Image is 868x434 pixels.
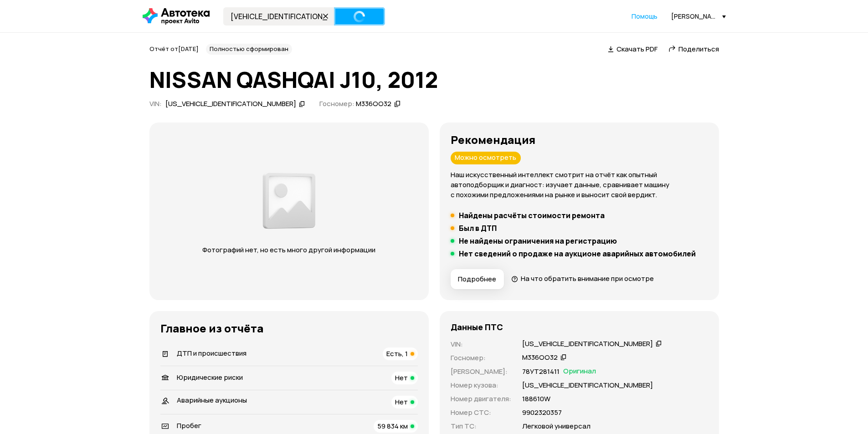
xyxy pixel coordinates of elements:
span: Помощь [632,12,657,20]
h1: NISSAN QASHQAI J10, 2012 [149,67,719,92]
a: Скачать PDF [608,44,657,54]
div: Полностью сформирован [206,44,292,55]
a: Помощь [632,12,657,21]
p: VIN : [451,339,511,349]
p: 188610W [522,394,550,404]
span: Госномер: [319,99,354,108]
p: Фотографий нет, но есть много другой информации [194,245,385,255]
img: d89e54fb62fcf1f0.png [260,168,318,234]
span: Подробнее [458,275,496,284]
span: Нет [395,373,408,383]
span: Оригинал [563,367,596,377]
p: 78УТ281411 [522,367,560,377]
h3: Рекомендация [451,133,708,146]
span: Поделиться [678,44,719,54]
p: Тип ТС : [451,421,511,431]
p: Номер кузова : [451,380,511,390]
p: 9902320357 [522,408,562,418]
a: Поделиться [668,44,719,54]
div: [US_VEHICLE_IDENTIFICATION_NUMBER] [165,99,296,109]
span: Аварийные аукционы [177,395,247,405]
div: Можно осмотреть [451,152,521,164]
h5: Найдены расчёты стоимости ремонта [459,211,605,220]
p: [PERSON_NAME] : [451,367,511,377]
span: На что обратить внимание при осмотре [521,274,654,283]
p: Легковой универсал [522,421,591,431]
span: 59 834 км [377,421,408,431]
span: ДТП и происшествия [177,348,247,358]
input: VIN, госномер, номер кузова [223,7,334,26]
p: Номер двигателя : [451,394,511,404]
span: Отчёт от [DATE] [149,45,199,53]
p: Наш искусственный интеллект смотрит на отчёт как опытный автоподборщик и диагност: изучает данные... [451,170,708,200]
span: Юридические риски [177,373,243,382]
p: Госномер : [451,353,511,363]
h5: Нет сведений о продаже на аукционе аварийных автомобилей [459,249,696,258]
div: [PERSON_NAME][EMAIL_ADDRESS][DOMAIN_NAME] [671,12,726,20]
h4: Данные ПТС [451,322,503,332]
span: Пробег [177,421,201,430]
span: VIN : [149,99,162,108]
button: Подробнее [451,269,504,289]
p: Номер СТС : [451,408,511,418]
div: [US_VEHICLE_IDENTIFICATION_NUMBER] [522,339,653,349]
div: М336ОО32 [356,99,391,109]
h3: Главное из отчёта [160,322,418,335]
a: На что обратить внимание при осмотре [511,274,654,283]
span: Нет [395,397,408,407]
h5: Не найдены ограничения на регистрацию [459,236,617,245]
span: Скачать PDF [616,44,657,54]
h5: Был в ДТП [459,224,497,233]
p: [US_VEHICLE_IDENTIFICATION_NUMBER] [522,380,653,390]
span: Есть, 1 [386,349,408,358]
div: М336ОО32 [522,353,558,363]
